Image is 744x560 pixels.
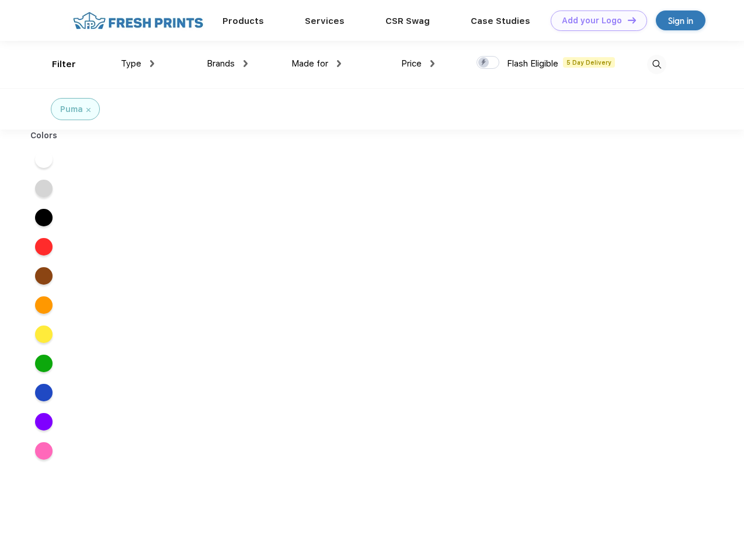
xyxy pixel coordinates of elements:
[562,16,622,26] div: Add your Logo
[207,58,235,69] span: Brands
[656,10,705,30] a: Sign in
[291,58,328,69] span: Made for
[628,17,636,23] img: DT
[222,16,264,26] a: Products
[86,108,91,112] img: filter_cancel.svg
[647,55,666,74] img: desktop_search.svg
[22,129,67,142] div: Colors
[337,60,341,67] img: dropdown.png
[563,57,615,68] span: 5 Day Delivery
[150,60,154,67] img: dropdown.png
[430,60,434,67] img: dropdown.png
[69,10,207,31] img: fo%20logo%202.webp
[305,16,345,26] a: Services
[385,16,430,26] a: CSR Swag
[401,58,422,69] span: Price
[507,58,558,69] span: Flash Eligible
[121,58,141,69] span: Type
[52,58,76,71] div: Filter
[668,14,693,27] div: Sign in
[244,60,248,67] img: dropdown.png
[60,103,83,116] div: Puma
